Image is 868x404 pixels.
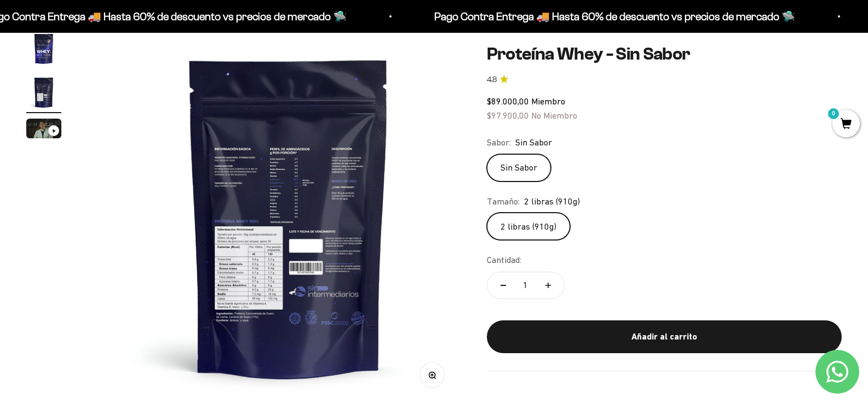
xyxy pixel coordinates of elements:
button: Añadir al carrito [487,320,842,353]
span: Sin Sabor [515,136,552,150]
h1: Proteína Whey - Sin Sabor [487,44,842,65]
span: No Miembro [531,110,577,120]
img: Proteína Whey - Sin Sabor [26,75,61,110]
label: Cantidad: [487,253,521,267]
legend: Tamaño: [487,195,520,209]
button: Ir al artículo 2 [26,75,61,113]
img: Proteína Whey - Sin Sabor [102,31,475,403]
span: 2 libras (910g) [524,195,580,209]
div: Añadir al carrito [509,330,820,344]
span: $97.900,00 [487,110,529,120]
button: Aumentar cantidad [532,272,564,298]
button: Ir al artículo 3 [26,119,61,142]
mark: 0 [827,107,840,120]
img: Proteína Whey - Sin Sabor [26,31,61,66]
a: 4.84.8 de 5.0 estrellas [487,73,842,85]
span: 4.8 [487,73,497,85]
legend: Sabor: [487,136,511,150]
a: 0 [832,119,860,131]
button: Reducir cantidad [487,272,519,298]
span: Miembro [531,96,565,106]
button: Ir al artículo 1 [26,31,61,69]
span: $89.000,00 [487,96,529,106]
p: Pago Contra Entrega 🚚 Hasta 60% de descuento vs precios de mercado 🛸 [429,8,790,25]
